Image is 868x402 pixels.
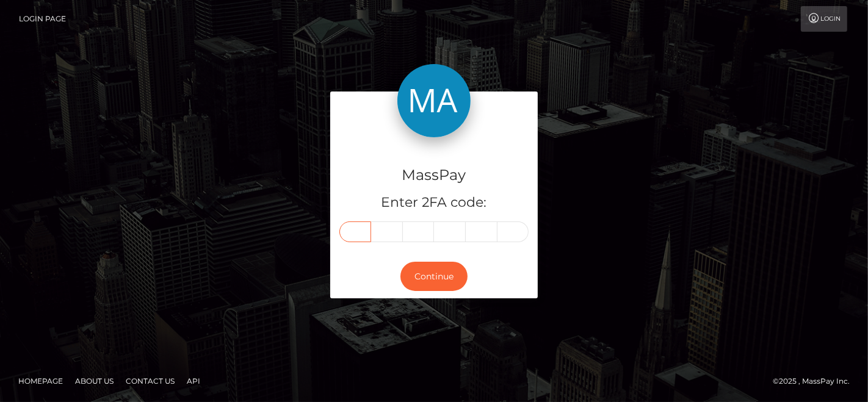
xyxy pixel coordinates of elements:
[121,371,179,390] a: Contact Us
[773,375,859,388] div: © 2025 , MassPay Inc.
[182,371,205,390] a: API
[339,165,529,186] h4: MassPay
[19,6,66,32] a: Login Page
[397,64,471,137] img: MassPay
[339,193,529,212] h5: Enter 2FA code:
[801,6,847,32] a: Login
[400,262,468,292] button: Continue
[70,371,118,390] a: About Us
[13,371,68,390] a: Homepage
